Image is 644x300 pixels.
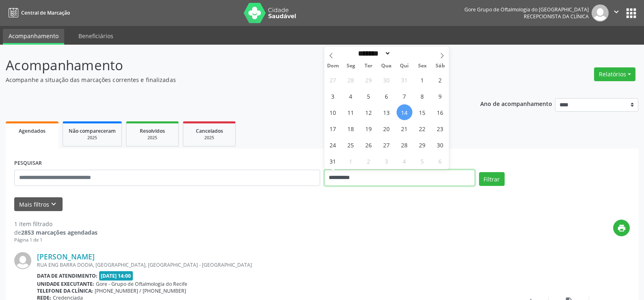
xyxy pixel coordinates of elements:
div: 1 item filtrado [14,220,98,228]
span: Julho 27, 2025 [325,72,341,88]
span: Seg [342,63,360,69]
span: Agendados [19,127,46,134]
span: Agosto 10, 2025 [325,104,341,120]
span: Agosto 24, 2025 [325,137,341,153]
span: Agosto 22, 2025 [414,121,430,136]
span: Sex [413,63,431,69]
span: Agosto 30, 2025 [432,137,448,153]
span: Setembro 5, 2025 [414,153,430,169]
span: Agosto 23, 2025 [432,121,448,136]
span: [PHONE_NUMBER] / [PHONE_NUMBER] [95,287,186,294]
a: Beneficiários [73,29,119,43]
button: Filtrar [479,172,505,186]
span: Agosto 11, 2025 [343,104,359,120]
div: RUA ENG BARRA DODIA, [GEOGRAPHIC_DATA], [GEOGRAPHIC_DATA] - [GEOGRAPHIC_DATA] [37,261,508,268]
span: Agosto 16, 2025 [432,104,448,120]
span: Agosto 1, 2025 [414,72,430,88]
span: Não compareceram [69,127,116,134]
span: Agosto 18, 2025 [343,121,359,136]
button: apps [624,6,638,20]
button: print [613,220,630,236]
span: Recepcionista da clínica [524,13,589,20]
span: Agosto 29, 2025 [414,137,430,153]
span: Julho 31, 2025 [397,72,412,88]
span: Agosto 17, 2025 [325,121,341,136]
span: Cancelados [196,127,223,134]
span: Agosto 27, 2025 [379,137,395,153]
span: Julho 30, 2025 [379,72,395,88]
span: Agosto 20, 2025 [379,121,395,136]
span: Julho 29, 2025 [361,72,377,88]
span: Agosto 13, 2025 [379,104,395,120]
strong: 2853 marcações agendadas [21,229,98,236]
span: [DATE] 14:00 [99,271,133,281]
span: Agosto 5, 2025 [361,88,377,104]
span: Agosto 31, 2025 [325,153,341,169]
span: Agosto 21, 2025 [397,121,412,136]
span: Agosto 25, 2025 [343,137,359,153]
b: Data de atendimento: [37,272,98,279]
a: Acompanhamento [3,29,64,45]
img: img [592,4,609,22]
span: Ter [360,63,377,69]
p: Ano de acompanhamento [480,98,552,108]
a: Central de Marcação [6,6,70,19]
a: [PERSON_NAME] [37,252,95,261]
span: Agosto 12, 2025 [361,104,377,120]
button: Mais filtroskeyboard_arrow_down [14,197,63,212]
span: Central de Marcação [21,9,70,16]
span: Agosto 3, 2025 [325,88,341,104]
div: Gore Grupo de Oftalmologia do [GEOGRAPHIC_DATA] [464,6,589,13]
span: Agosto 2, 2025 [432,72,448,88]
label: PESQUISAR [14,157,42,170]
i:  [612,7,621,16]
div: 2025 [69,135,116,141]
span: Dom [324,63,342,69]
i: keyboard_arrow_down [49,200,58,209]
div: Página 1 de 1 [14,237,98,244]
div: de [14,228,98,237]
span: Julho 28, 2025 [343,72,359,88]
span: Setembro 1, 2025 [343,153,359,169]
span: Agosto 6, 2025 [379,88,395,104]
span: Setembro 3, 2025 [379,153,395,169]
button: Relatórios [594,67,635,81]
span: Qui [395,63,413,69]
input: Year [391,49,418,58]
span: Agosto 8, 2025 [414,88,430,104]
span: Gore - Grupo de Oftalmologia do Recife [96,281,187,287]
i: print [617,224,626,233]
span: Resolvidos [140,127,165,134]
select: Month [356,49,391,58]
b: Unidade executante: [37,281,94,287]
p: Acompanhe a situação das marcações correntes e finalizadas [6,76,449,84]
span: Agosto 26, 2025 [361,137,377,153]
button:  [609,4,624,22]
span: Agosto 19, 2025 [361,121,377,136]
span: Qua [377,63,395,69]
span: Agosto 28, 2025 [397,137,412,153]
span: Sáb [431,63,449,69]
span: Agosto 15, 2025 [414,104,430,120]
b: Telefone da clínica: [37,287,93,294]
span: Agosto 4, 2025 [343,88,359,104]
span: Setembro 2, 2025 [361,153,377,169]
span: Setembro 6, 2025 [432,153,448,169]
div: 2025 [189,135,230,141]
p: Acompanhamento [6,55,449,76]
span: Agosto 9, 2025 [432,88,448,104]
div: 2025 [132,135,173,141]
img: img [14,252,31,269]
span: Setembro 4, 2025 [397,153,412,169]
span: Agosto 14, 2025 [397,104,412,120]
span: Agosto 7, 2025 [397,88,412,104]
